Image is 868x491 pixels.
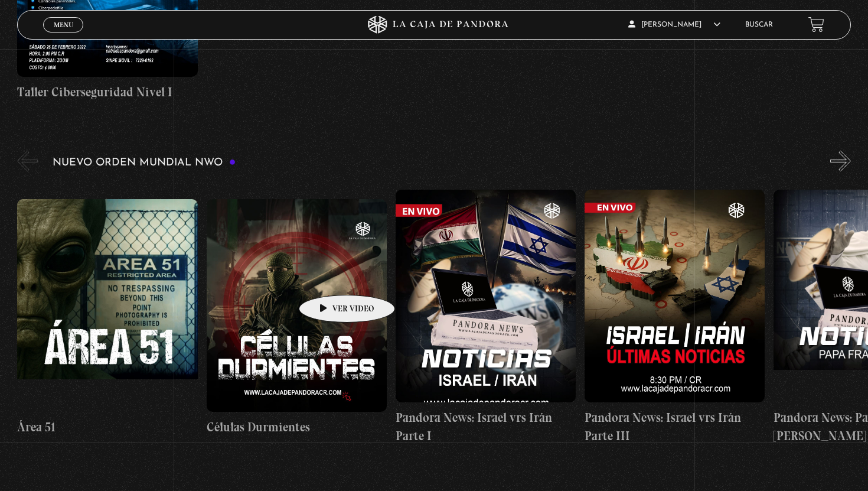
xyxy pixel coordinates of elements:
a: Células Durmientes [207,180,387,455]
h4: Pandora News: Israel vrs Irán Parte III [585,408,765,446]
h4: Taller Ciberseguridad Nivel I [17,83,197,102]
h4: Células Durmientes [207,418,387,437]
h4: Área 51 [17,418,197,437]
h4: Pandora News: Israel vrs Irán Parte I [396,408,576,446]
a: Área 51 [17,180,197,455]
a: Pandora News: Israel vrs Irán Parte I [396,180,576,455]
h3: Nuevo Orden Mundial NWO [53,157,236,168]
span: Menu [54,21,73,28]
button: Next [830,151,851,171]
span: [PERSON_NAME] [628,21,720,28]
a: Buscar [745,21,773,28]
span: Cerrar [50,31,77,39]
button: Previous [17,151,38,171]
a: Pandora News: Israel vrs Irán Parte III [585,180,765,455]
a: View your shopping cart [808,17,824,32]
